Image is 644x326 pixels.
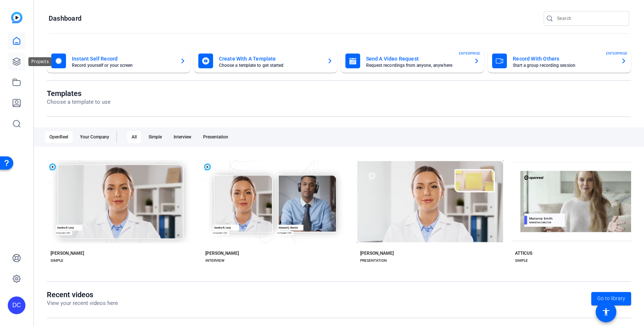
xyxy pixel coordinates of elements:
[47,290,118,299] h1: Recent videos
[219,63,321,68] mat-card-subtitle: Choose a template to get started
[47,98,111,106] p: Choose a template to use
[602,308,610,316] mat-icon: accessibility
[144,131,166,143] div: Simple
[360,250,394,256] div: [PERSON_NAME]
[47,89,111,98] h1: Templates
[51,250,84,256] div: [PERSON_NAME]
[219,54,321,63] mat-card-title: Create With A Template
[72,54,174,63] mat-card-title: Instant Self Record
[591,292,631,305] a: Go to library
[205,258,224,264] div: INTERVIEW
[47,299,118,308] p: View your recent videos here
[360,258,387,264] div: PRESENTATION
[205,250,239,256] div: [PERSON_NAME]
[597,295,625,302] span: Go to library
[49,14,81,23] h1: Dashboard
[169,131,196,143] div: Interview
[194,49,337,73] button: Create With A TemplateChoose a template to get started
[515,258,528,264] div: SIMPLE
[47,49,190,73] button: Instant Self RecordRecord yourself or your screen
[72,63,174,68] mat-card-subtitle: Record yourself or your screen
[28,57,52,66] div: Projects
[606,51,627,56] span: ENTERPRISE
[11,12,22,23] img: blue-gradient.svg
[45,131,73,143] div: OpenReel
[513,54,615,63] mat-card-title: Record With Others
[366,63,468,68] mat-card-subtitle: Request recordings from anyone, anywhere
[515,250,532,256] div: ATTICUS
[127,131,141,143] div: All
[366,54,468,63] mat-card-title: Send A Video Request
[488,49,631,73] button: Record With OthersStart a group recording sessionENTERPRISE
[76,131,114,143] div: Your Company
[459,51,480,56] span: ENTERPRISE
[341,49,484,73] button: Send A Video RequestRequest recordings from anyone, anywhereENTERPRISE
[199,131,233,143] div: Presentation
[51,258,63,264] div: SIMPLE
[557,14,623,23] input: Search
[513,63,615,68] mat-card-subtitle: Start a group recording session
[8,296,25,314] div: DC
